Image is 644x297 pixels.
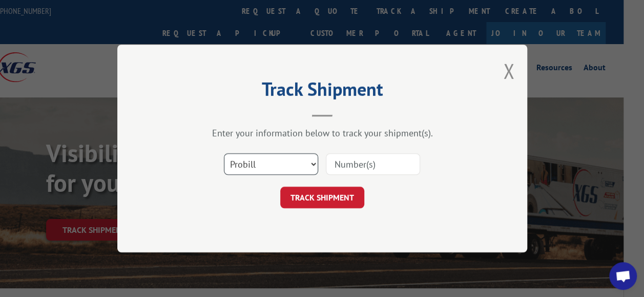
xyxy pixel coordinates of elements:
div: Open chat [609,262,637,290]
input: Number(s) [326,153,420,175]
button: TRACK SHIPMENT [280,187,364,208]
div: Enter your information below to track your shipment(s). [169,127,476,139]
h2: Track Shipment [169,82,476,102]
button: Close modal [503,57,514,85]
